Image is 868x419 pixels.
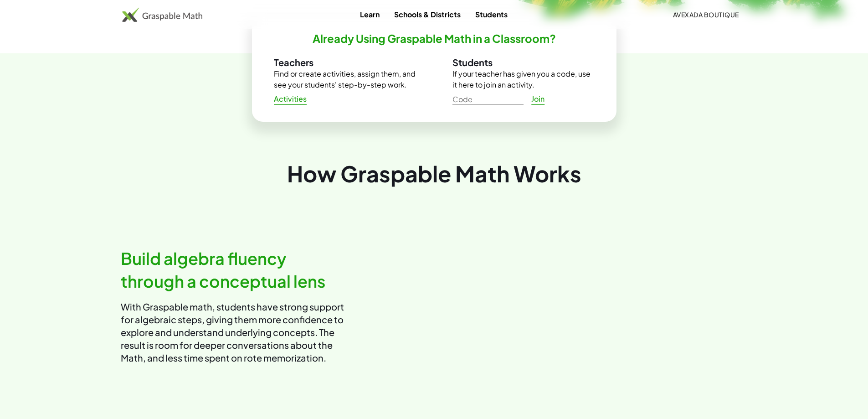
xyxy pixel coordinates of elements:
[274,57,416,68] h3: Teachers
[274,68,416,90] p: Find or create activities, assign them, and see your students' step-by-step work.
[267,91,314,107] a: Activities
[387,6,468,23] a: Schools & Districts
[452,68,595,90] p: If your teacher has given you a code, use it here to join an activity.
[673,10,739,19] span: Avexada Boutique
[468,6,515,23] a: Students
[121,247,349,293] h2: Build algebra fluency through a conceptual lens
[121,300,349,364] p: With Graspable math, students have strong support for algebraic steps, giving them more confidenc...
[353,6,387,23] a: Learn
[665,6,746,23] button: Avexada Boutique
[524,91,553,107] a: Join
[531,94,545,104] span: Join
[452,57,595,68] h3: Students
[121,158,748,189] div: How Graspable Math Works
[313,31,556,46] h2: Already Using Graspable Math in a Classroom?
[274,94,307,104] span: Activities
